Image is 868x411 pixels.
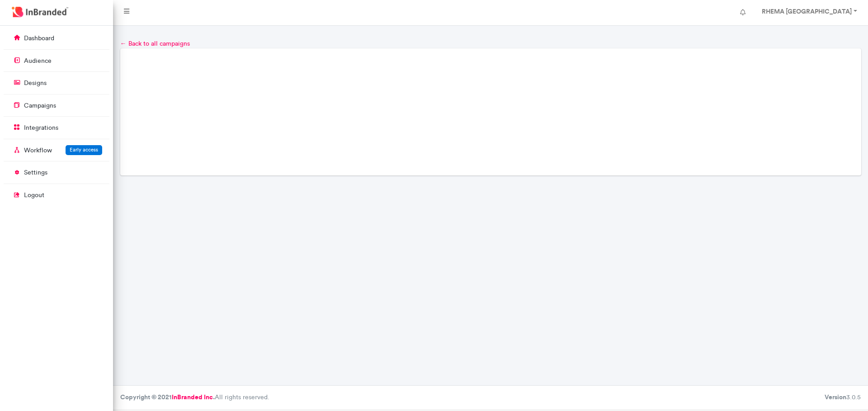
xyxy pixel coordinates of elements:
a: integrations [4,119,109,136]
p: designs [24,79,47,88]
footer: All rights reserved. [113,385,868,409]
a: designs [4,74,109,91]
a: campaigns [4,97,109,114]
p: settings [24,168,47,177]
a: audience [4,52,109,69]
p: dashboard [24,34,54,43]
span: Early access [70,146,98,153]
div: 3.0.5 [825,393,861,402]
p: logout [24,191,44,200]
a: settings [4,164,109,181]
p: audience [24,57,52,66]
a: InBranded Inc [172,393,213,401]
p: integrations [24,123,58,132]
p: Workflow [24,146,52,155]
strong: RHEMA [GEOGRAPHIC_DATA] [762,7,852,15]
p: campaigns [24,101,56,110]
strong: Copyright © 2021 . [120,393,215,401]
img: InBranded Logo [9,5,71,19]
a: dashboard [4,29,109,47]
a: ← Back to all campaigns [120,40,190,47]
b: Version [825,393,846,401]
a: WorkflowEarly access [4,142,109,159]
a: RHEMA [GEOGRAPHIC_DATA] [753,4,864,22]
